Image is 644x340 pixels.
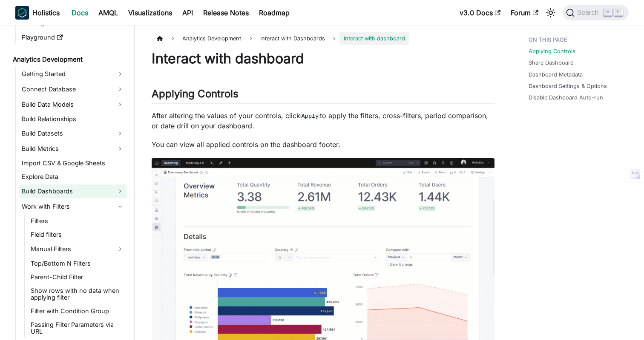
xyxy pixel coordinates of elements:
a: Explore Data [19,171,127,183]
a: Build Data Models [19,98,127,111]
a: Show rows with no data when applying filter [28,285,127,303]
a: Work with Filters [19,200,127,213]
a: Dashboard Metadata [529,71,583,79]
a: Share Dashboard [529,59,574,67]
kbd: K [614,8,623,16]
a: Analytics Development [10,54,127,65]
a: Parent-Child Filter [28,271,127,283]
button: Switch between dark and light mode (currently light mode) [544,6,558,20]
a: Playground [19,31,127,43]
a: Forum [506,6,543,20]
a: Build Metrics [19,142,127,156]
span: Interact with dashboard [339,32,409,45]
a: Dashboard Settings & Options [529,82,607,90]
kbd: ⌘ [604,8,612,16]
a: Release Notes [198,6,254,20]
a: Getting Started [19,67,127,81]
a: API [177,6,198,20]
a: Build Relationships [19,113,127,125]
a: AMQL [93,6,123,20]
h1: Interact with dashboard [152,50,494,67]
a: Docs [66,6,93,20]
img: Holistics [15,6,29,20]
a: v3.0 Docs [454,6,506,20]
code: Apply [300,112,320,120]
a: Applying Controls [529,47,575,55]
a: Connect Database [19,82,127,96]
a: Field filters [28,229,127,241]
a: Filter with Condition Group [28,305,127,317]
a: Disable Dashboard Auto-run [529,93,603,102]
a: HolisticsHolistics [15,6,60,20]
span: Interact with Dashboards [256,32,329,45]
button: Search (Command+K) [563,5,629,20]
a: Top/Bottom N Filters [28,258,127,269]
nav: Docs sidebar [7,25,135,340]
h2: Applying Controls [152,88,494,104]
p: After altering the values of your controls, click to apply the filters, cross-filters, period com... [152,110,494,131]
a: Passing Filter Parameters via URL [28,319,127,337]
span: Search [575,9,604,17]
a: Build Datasets [19,127,127,140]
a: Visualizations [123,6,177,20]
a: Home page [152,32,168,45]
b: Holistics [32,8,60,18]
a: Roadmap [254,6,295,20]
a: Filters [28,215,127,227]
a: Build Dashboards [19,184,127,198]
a: Manual Filters [28,242,127,256]
span: Analytics Development [178,32,245,45]
a: Import CSV & Google Sheets [19,157,127,169]
nav: Breadcrumbs [152,32,494,45]
p: You can view all applied controls on the dashboard footer. [152,139,494,150]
